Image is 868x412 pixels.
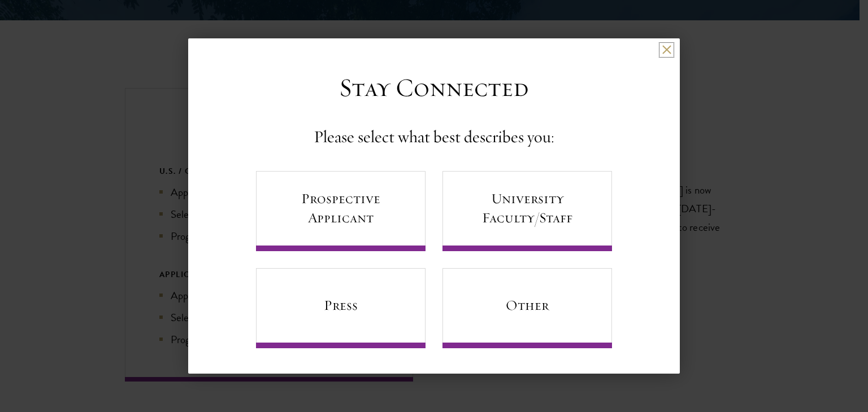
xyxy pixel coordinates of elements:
h3: Stay Connected [339,72,529,104]
a: Prospective Applicant [256,171,426,251]
h4: Please select what best describes you: [314,126,554,148]
a: Press [256,268,426,348]
a: University Faculty/Staff [442,171,612,251]
a: Other [442,268,612,348]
